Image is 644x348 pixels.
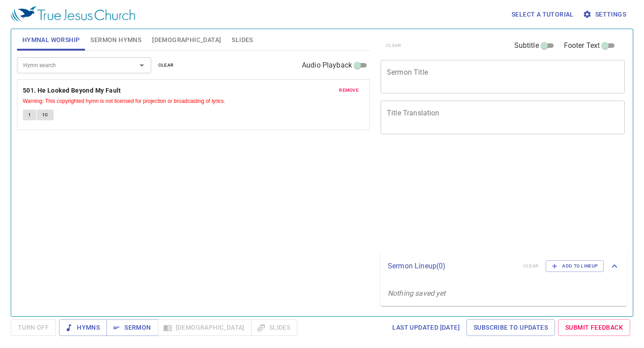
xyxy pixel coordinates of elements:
[564,40,600,51] span: Footer Text
[152,34,221,46] span: [DEMOGRAPHIC_DATA]
[388,261,516,272] p: Sermon Lineup ( 0 )
[59,319,107,336] button: Hymns
[23,98,225,104] small: Warning: This copyrighted hymn is not licensed for projection or broadcasting of lyrics.
[551,262,598,270] span: Add to Lineup
[28,111,31,119] span: 1
[11,6,135,22] img: True Jesus Church
[136,59,148,72] button: Open
[106,319,158,336] button: Sermon
[558,319,630,336] a: Submit Feedback
[302,60,352,71] span: Audio Playback
[581,6,630,23] button: Settings
[377,144,577,248] iframe: from-child
[388,289,446,297] i: Nothing saved yet
[23,85,121,96] b: 501. He Looked Beyond My Fault
[565,322,623,333] span: Submit Feedback
[42,111,48,119] span: 1C
[339,86,359,94] span: remove
[153,60,179,71] button: clear
[389,319,463,336] a: Last updated [DATE]
[90,34,141,46] span: Sermon Hymns
[114,322,151,333] span: Sermon
[66,322,100,333] span: Hymns
[232,34,253,46] span: Slides
[37,110,54,120] button: 1C
[23,85,123,96] button: 501. He Looked Beyond My Fault
[512,9,574,20] span: Select a tutorial
[381,251,627,281] div: Sermon Lineup(0)clearAdd to Lineup
[466,319,555,336] a: Subscribe to Updates
[334,85,364,96] button: remove
[508,6,577,23] button: Select a tutorial
[23,110,36,120] button: 1
[585,9,626,20] span: Settings
[474,322,548,333] span: Subscribe to Updates
[22,34,80,46] span: Hymnal Worship
[158,61,174,69] span: clear
[514,40,539,51] span: Subtitle
[392,322,460,333] span: Last updated [DATE]
[546,260,604,272] button: Add to Lineup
